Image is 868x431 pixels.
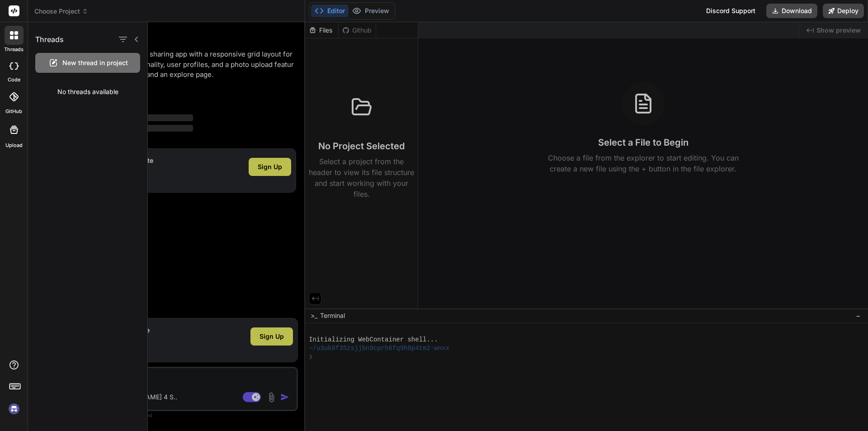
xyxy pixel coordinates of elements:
img: signin [6,401,22,417]
label: threads [4,46,24,53]
div: No threads available [28,80,147,104]
div: Discord Support [701,4,761,18]
label: Upload [5,142,23,149]
h1: Threads [35,34,64,45]
label: GitHub [5,108,22,115]
span: New thread in project [62,58,128,67]
button: Download [766,4,817,18]
span: Choose Project [34,7,88,16]
button: Deploy [823,4,864,18]
label: code [8,76,20,84]
button: Preview [349,5,393,17]
button: Editor [311,5,349,17]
